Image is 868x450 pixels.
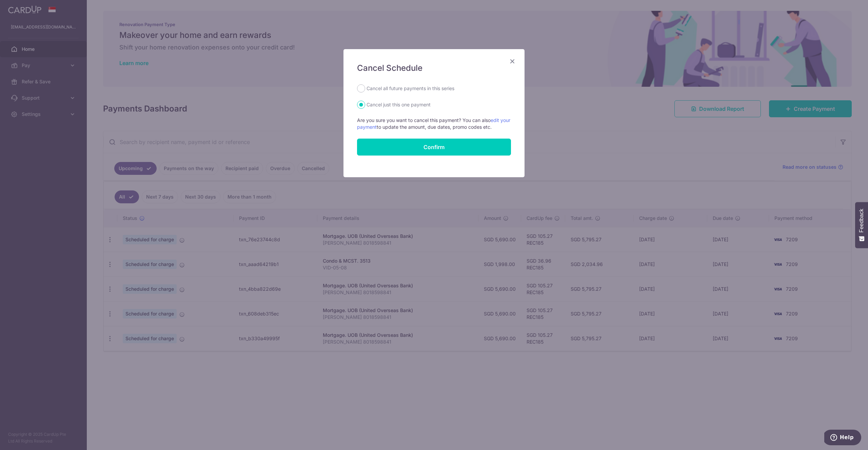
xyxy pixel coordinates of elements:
[859,209,865,232] span: Feedback
[855,202,868,248] button: Feedback - Show survey
[357,139,511,156] button: Confirm
[508,57,516,65] button: Close
[357,63,511,74] h5: Cancel Schedule
[824,430,861,447] iframe: Opens a widget where you can find more information
[357,117,511,130] p: Are you sure you want to cancel this payment? You can also to update the amount, due dates, promo...
[367,84,454,93] label: Cancel all future payments in this series
[367,101,431,109] label: Cancel just this one payment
